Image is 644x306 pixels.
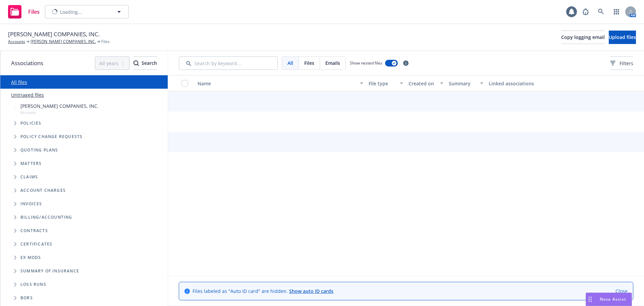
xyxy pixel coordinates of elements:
[600,296,626,302] span: Nova Assist
[609,34,636,40] span: Upload files
[11,91,44,98] a: Untriaged files
[11,79,27,85] a: All files
[8,39,25,45] a: Accounts
[20,121,42,125] span: Policies
[20,215,72,219] span: Billing/Accounting
[20,102,99,110] span: [PERSON_NAME] COMPANIES, INC.
[193,288,333,295] span: Files labeled as "Auto ID card" are hidden.
[561,31,605,44] button: Copy logging email
[350,60,382,66] span: Show nested files
[179,56,278,70] input: Search by keyword...
[489,80,608,87] div: Linked associations
[45,5,129,18] button: Loading...
[446,75,486,91] button: Summary
[20,175,38,179] span: Claims
[20,296,33,300] span: BORs
[20,282,46,287] span: Loss Runs
[610,60,633,67] span: Filters
[594,5,608,18] a: Search
[28,9,40,14] span: Files
[304,59,314,67] span: Files
[20,242,52,246] span: Certificates
[11,59,43,68] span: Associations
[20,188,66,192] span: Account charges
[615,288,628,295] a: Close
[586,293,632,306] button: Nova Assist
[610,56,633,70] button: Filters
[20,229,48,233] span: Contracts
[0,101,168,211] div: Tree Example
[325,59,340,67] span: Emails
[20,148,58,152] span: Quoting plans
[101,39,110,45] span: Files
[0,211,168,305] div: Folder Tree Example
[20,202,42,206] span: Invoices
[20,162,42,166] span: Matters
[369,80,396,87] div: File type
[20,256,41,260] span: Ex Mods
[20,269,79,273] span: Summary of insurance
[181,80,188,87] input: Select all
[133,57,157,70] div: Search
[486,75,610,91] button: Linked associations
[289,288,333,294] a: Show auto ID cards
[198,80,356,87] div: Name
[8,30,100,39] span: [PERSON_NAME] COMPANIES, INC.
[287,59,293,67] span: All
[561,34,605,40] span: Copy logging email
[586,293,594,306] div: Drag to move
[406,75,446,91] button: Created on
[610,5,623,18] a: Switch app
[133,60,139,66] svg: Search
[449,80,476,87] div: Summary
[133,56,157,70] button: SearchSearch
[579,5,592,18] a: Report a Bug
[195,75,366,91] button: Name
[60,8,82,15] span: Loading...
[366,75,406,91] button: File type
[31,39,96,45] a: [PERSON_NAME] COMPANIES, INC.
[620,60,633,67] span: Filters
[20,135,83,139] span: Policy change requests
[5,2,42,21] a: Files
[409,80,436,87] div: Created on
[609,31,636,44] button: Upload files
[20,110,99,115] span: Account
